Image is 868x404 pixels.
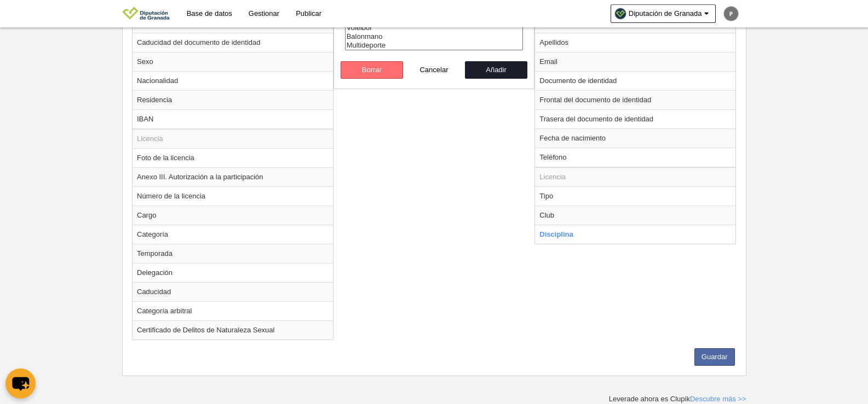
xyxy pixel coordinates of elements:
[133,71,333,90] td: Nacionalidad
[133,301,333,320] td: Categoría arbitral
[133,167,333,186] td: Anexo III. Autorización a la participación
[535,90,735,109] td: Frontal del documento de identidad
[133,282,333,301] td: Caducidad
[133,263,333,282] td: Delegación
[346,32,523,41] option: Balonmano
[5,368,36,399] button: chat-button
[122,7,170,20] img: Diputación de Granada
[535,186,735,206] td: Tipo
[694,348,735,366] button: Guardar
[133,244,333,263] td: Temporada
[611,4,716,23] a: Diputación de Granada
[133,129,333,149] td: Licencia
[133,148,333,167] td: Foto de la licencia
[535,225,735,244] td: Disciplina
[535,71,735,90] td: Documento de identidad
[629,8,702,19] span: Diputación de Granada
[535,33,735,52] td: Apellidos
[133,109,333,129] td: IBAN
[615,8,626,19] img: Oa6SvBRBA39l.30x30.jpg
[346,41,523,50] option: Multideporte
[609,394,746,404] div: Leverade ahora es Clupik
[535,128,735,148] td: Fecha de nacimiento
[535,206,735,225] td: Club
[403,61,465,79] button: Cancelar
[346,24,523,32] option: Voleibol
[535,167,735,187] td: Licencia
[535,52,735,71] td: Email
[465,61,527,79] button: Añadir
[133,225,333,244] td: Categoría
[133,52,333,71] td: Sexo
[535,148,735,167] td: Teléfono
[133,206,333,225] td: Cargo
[133,90,333,109] td: Residencia
[341,61,403,79] button: Borrar
[133,33,333,52] td: Caducidad del documento de identidad
[690,395,746,403] a: Descubre más >>
[724,7,738,21] img: c2l6ZT0zMHgzMCZmcz05JnRleHQ9UCZiZz03NTc1NzU%3D.png
[535,109,735,128] td: Trasera del documento de identidad
[133,186,333,206] td: Número de la licencia
[133,320,333,339] td: Certificado de Delitos de Naturaleza Sexual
